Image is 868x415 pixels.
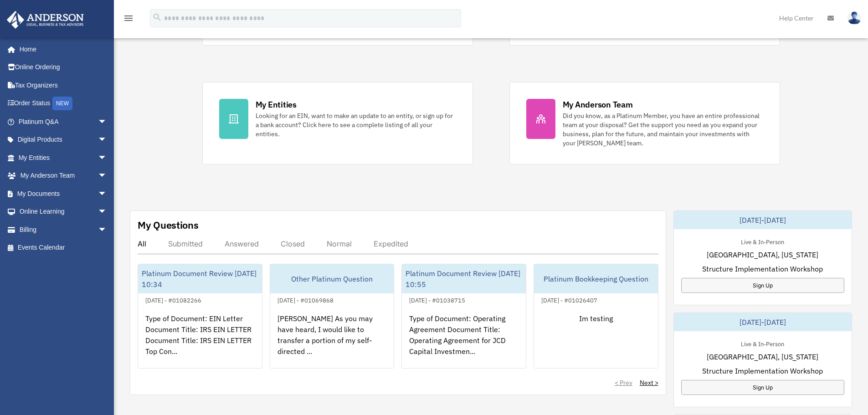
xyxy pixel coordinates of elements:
[138,239,146,248] div: All
[270,264,394,293] div: Other Platinum Question
[281,239,305,248] div: Closed
[6,184,121,203] a: My Documentsarrow_drop_down
[681,380,844,395] a: Sign Up
[707,249,818,260] span: [GEOGRAPHIC_DATA], [US_STATE]
[847,11,861,25] img: User Pic
[270,306,394,377] div: [PERSON_NAME] As you may have heard, I would like to transfer a portion of my self-directed ...
[534,295,605,304] div: [DATE] - #01026407
[138,264,262,293] div: Platinum Document Review [DATE] 10:34
[98,149,116,167] span: arrow_drop_down
[98,203,116,221] span: arrow_drop_down
[6,113,121,131] a: Platinum Q&Aarrow_drop_down
[52,97,72,110] div: NEW
[734,338,791,348] div: Live & In-Person
[123,13,134,24] i: menu
[534,264,658,369] a: Platinum Bookkeeping Question[DATE] - #01026407Im testing
[6,167,121,185] a: My Anderson Teamarrow_drop_down
[509,82,780,164] a: My Anderson Team Did you know, as a Platinum Member, you have an entire professional team at your...
[534,306,658,377] div: Im testing
[138,218,199,232] div: My Questions
[168,239,203,248] div: Submitted
[327,239,352,248] div: Normal
[6,58,121,77] a: Online Ordering
[401,264,526,369] a: Platinum Document Review [DATE] 10:55[DATE] - #01038715Type of Document: Operating Agreement Docu...
[98,131,116,149] span: arrow_drop_down
[98,113,116,131] span: arrow_drop_down
[4,11,87,29] img: Anderson Advisors Platinum Portal
[6,220,121,239] a: Billingarrow_drop_down
[270,295,341,304] div: [DATE] - #01069868
[138,264,262,369] a: Platinum Document Review [DATE] 10:34[DATE] - #01082266Type of Document: EIN Letter Document Titl...
[402,295,473,304] div: [DATE] - #01038715
[138,306,262,377] div: Type of Document: EIN Letter Document Title: IRS EIN LETTER Document Title: IRS EIN LETTER Top Co...
[681,278,844,293] a: Sign Up
[707,351,818,362] span: [GEOGRAPHIC_DATA], [US_STATE]
[6,203,121,221] a: Online Learningarrow_drop_down
[6,149,121,167] a: My Entitiesarrow_drop_down
[98,184,116,203] span: arrow_drop_down
[256,99,297,110] div: My Entities
[534,264,658,293] div: Platinum Bookkeeping Question
[702,263,823,274] span: Structure Implementation Workshop
[674,313,852,331] div: [DATE]-[DATE]
[6,131,121,149] a: Digital Productsarrow_drop_down
[123,16,134,24] a: menu
[640,378,658,387] a: Next >
[6,94,121,113] a: Order StatusNEW
[402,306,526,377] div: Type of Document: Operating Agreement Document Title: Operating Agreement for JCD Capital Investm...
[270,264,395,369] a: Other Platinum Question[DATE] - #01069868[PERSON_NAME] As you may have heard, I would like to tra...
[6,239,121,257] a: Events Calendar
[563,99,633,110] div: My Anderson Team
[138,295,209,304] div: [DATE] - #01082266
[563,111,763,148] div: Did you know, as a Platinum Member, you have an entire professional team at your disposal? Get th...
[225,239,259,248] div: Answered
[256,111,456,138] div: Looking for an EIN, want to make an update to an entity, or sign up for a bank account? Click her...
[98,167,116,185] span: arrow_drop_down
[6,40,116,58] a: Home
[702,365,823,376] span: Structure Implementation Workshop
[6,76,121,94] a: Tax Organizers
[674,211,852,229] div: [DATE]-[DATE]
[152,12,162,22] i: search
[402,264,526,293] div: Platinum Document Review [DATE] 10:55
[734,236,791,246] div: Live & In-Person
[98,220,116,239] span: arrow_drop_down
[374,239,408,248] div: Expedited
[202,82,473,164] a: My Entities Looking for an EIN, want to make an update to an entity, or sign up for a bank accoun...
